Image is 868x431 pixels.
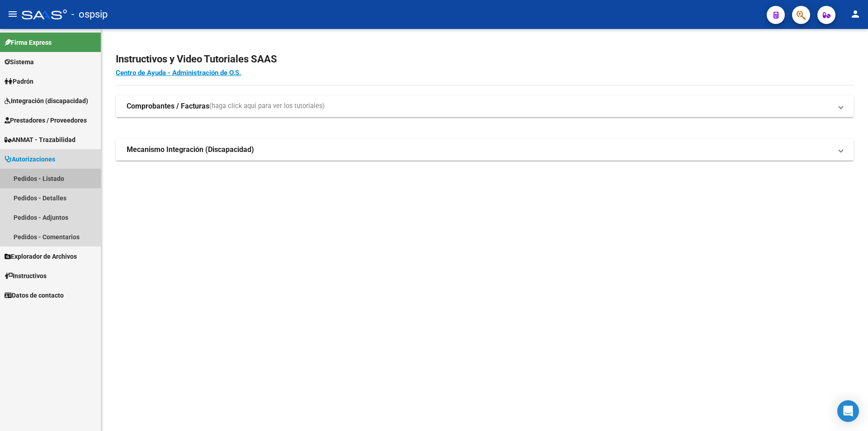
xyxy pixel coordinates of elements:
a: Centro de Ayuda - Administración de O.S. [116,69,241,77]
span: Integración (discapacidad) [5,96,88,106]
mat-expansion-panel-header: Comprobantes / Facturas(haga click aquí para ver los tutoriales) [116,95,854,117]
mat-expansion-panel-header: Mecanismo Integración (Discapacidad) [116,139,854,161]
span: ANMAT - Trazabilidad [5,135,75,145]
span: Padrón [5,76,33,86]
span: Datos de contacto [5,290,64,300]
div: Open Intercom Messenger [837,400,859,422]
span: Instructivos [5,271,47,281]
span: Sistema [5,57,34,67]
span: (haga click aquí para ver los tutoriales) [209,101,325,111]
mat-icon: menu [7,9,18,19]
strong: Mecanismo Integración (Discapacidad) [127,145,254,155]
strong: Comprobantes / Facturas [127,101,209,111]
span: Autorizaciones [5,154,55,164]
span: Firma Express [5,38,52,47]
span: - ospsip [71,5,108,24]
span: Prestadores / Proveedores [5,115,87,125]
span: Explorador de Archivos [5,251,77,261]
mat-icon: person [850,9,861,19]
h2: Instructivos y Video Tutoriales SAAS [116,51,854,68]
